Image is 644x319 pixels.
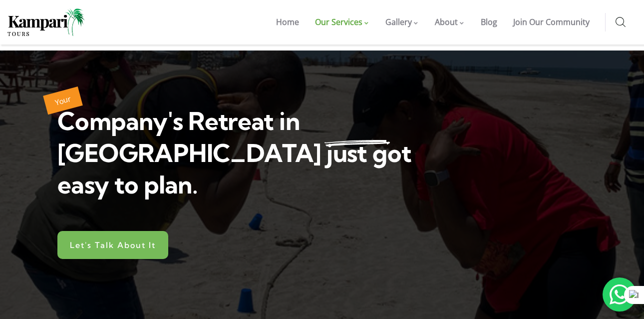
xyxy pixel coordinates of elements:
span: Blog [481,16,497,27]
span: Gallery [385,16,412,27]
div: 'Chat [603,277,637,311]
span: Let's Talk About It [70,241,156,249]
span: Our Services [315,16,362,27]
span: About [435,16,458,27]
a: Let's Talk About It [57,231,168,259]
span: Company's Retreat in [GEOGRAPHIC_DATA] just got easy to plan. [57,106,411,199]
span: Join Our Community [513,16,590,27]
span: Home [276,16,299,27]
img: Home [7,8,85,36]
span: Your [54,93,72,107]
